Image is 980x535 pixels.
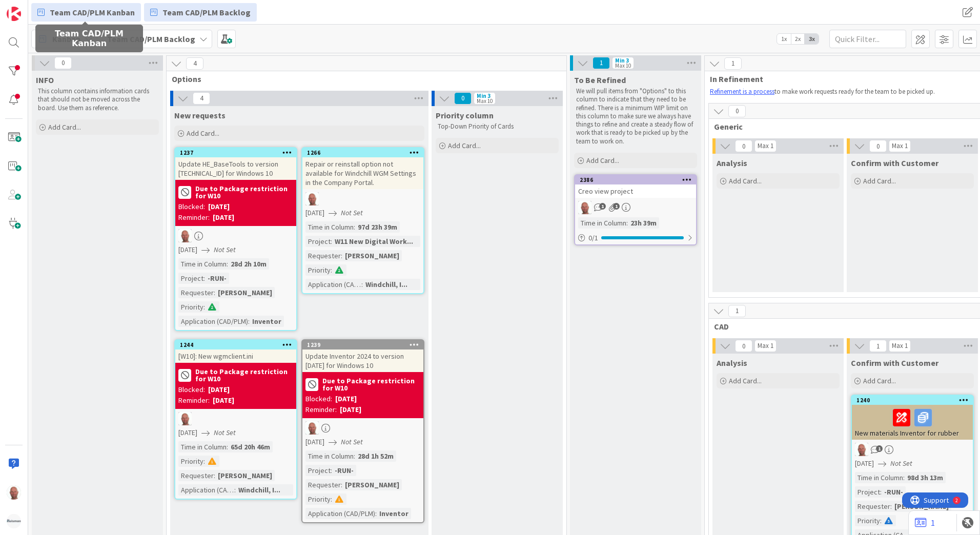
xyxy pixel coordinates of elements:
span: [DATE] [855,458,874,469]
div: Time in Column [305,450,354,462]
div: 2386 [580,176,696,183]
img: RK [178,229,192,242]
span: 1 [869,340,887,352]
div: Time in Column [178,441,227,452]
div: Reminder: [178,212,210,223]
div: 1244 [175,340,296,349]
div: Inventor [377,508,411,519]
div: [DATE] [213,395,234,406]
div: Blocked: [178,384,205,395]
span: 2x [791,34,805,44]
span: : [248,316,250,327]
span: CAD [714,321,969,332]
span: Add Card... [863,176,896,186]
div: Time in Column [178,258,227,270]
div: 1240 [852,396,973,405]
div: Update HE_BaseTools to version [TECHNICAL_ID] for Windows 10 [175,157,296,180]
span: : [234,484,236,496]
span: Analysis [717,158,747,168]
span: [DATE] [178,244,197,255]
div: Application (CAD/PLM) [178,484,234,496]
span: Add Card... [729,176,762,186]
div: Project [178,273,203,284]
img: avatar [7,514,21,528]
span: Add Card... [729,376,762,385]
p: to make work requests ready for the team to be picked up. [710,88,966,96]
img: RK [7,485,21,500]
span: Generic [714,121,969,132]
span: Team CAD/PLM Backlog [162,6,251,18]
div: Max 1 [892,143,908,149]
div: -RUN- [332,465,356,476]
div: 1240 [856,397,973,404]
p: Top-Down Priority of Cards [438,122,557,131]
span: INFO [36,75,54,85]
i: Not Set [214,428,236,437]
span: 0 [869,140,887,152]
span: : [890,501,892,512]
div: [PERSON_NAME] [342,250,402,261]
span: 1 [613,203,620,210]
div: RK [852,443,973,456]
div: 1237 [180,149,296,156]
img: Visit kanbanzone.com [7,7,21,21]
div: 1266Repair or reinstall option not available for Windchill WGM Settings in the Company Portal. [302,148,423,189]
div: Application (CAD/PLM) [178,316,248,327]
img: RK [855,443,868,456]
div: Reminder: [305,404,337,415]
div: 1244[W10]: New wgmclient.ini [175,340,296,363]
div: [PERSON_NAME] [342,479,402,490]
span: Add Card... [863,376,896,385]
span: To Be Refined [574,75,626,85]
span: In Refinement [710,74,973,84]
span: Team CAD/PLM Kanban [50,6,135,18]
span: 4 [193,92,210,105]
p: This column contains information cards that should not be moved across the board. Use them as ref... [38,87,157,112]
div: 2386Creo view project [575,175,696,198]
div: Min 3 [615,58,629,63]
div: Windchill, I... [363,279,410,290]
div: RK [302,421,423,435]
div: Requester [178,470,214,481]
span: : [203,456,205,467]
img: RK [305,421,319,435]
span: 0 [735,140,752,152]
div: Max 1 [892,343,908,348]
span: : [227,258,228,270]
div: 2 [53,4,56,12]
span: : [341,250,342,261]
div: [DATE] [208,201,230,212]
div: 28d 1h 52m [355,450,396,462]
div: 1239 [302,340,423,349]
span: 1 [876,445,883,452]
i: Not Set [890,459,912,468]
div: 0/1 [575,232,696,244]
div: 23h 39m [628,217,659,229]
b: Due to Package restriction for W10 [195,185,293,199]
a: Team CAD/PLM Kanban [31,3,141,22]
span: 1 [728,305,746,317]
span: : [880,515,882,526]
span: Support [22,2,47,14]
span: : [227,441,228,452]
span: : [203,273,205,284]
div: 1237Update HE_BaseTools to version [TECHNICAL_ID] for Windows 10 [175,148,296,180]
div: 1266 [307,149,423,156]
i: Not Set [341,208,363,217]
span: Add Card... [586,156,619,165]
img: RK [178,412,192,425]
div: Time in Column [855,472,903,483]
span: [DATE] [305,208,324,218]
div: 1237 [175,148,296,157]
span: : [375,508,377,519]
i: Not Set [341,437,363,446]
div: Max 1 [758,143,773,149]
span: 0 / 1 [588,233,598,243]
span: Analysis [717,358,747,368]
img: RK [305,192,319,205]
div: Project [305,465,331,476]
span: 0 [54,57,72,69]
div: Windchill, I... [236,484,283,496]
div: 97d 23h 39m [355,221,400,233]
b: Due to Package restriction for W10 [322,377,420,392]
